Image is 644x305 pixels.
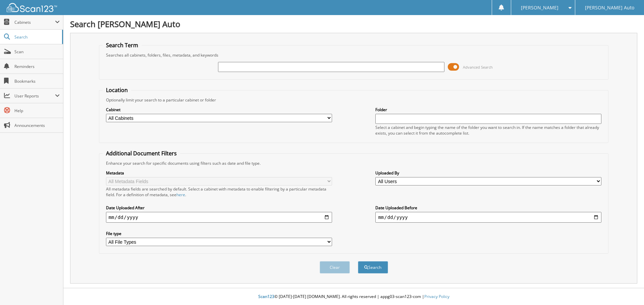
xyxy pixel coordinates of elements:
span: Cabinets [14,19,55,25]
div: Searches all cabinets, folders, files, metadata, and keywords [103,52,605,58]
span: Scan [14,49,60,55]
span: [PERSON_NAME] [521,6,558,10]
div: © [DATE]-[DATE] [DOMAIN_NAME]. All rights reserved | appg03-scan123-com | [63,289,644,305]
h1: Search [PERSON_NAME] Auto [70,18,637,29]
a: here [176,192,185,198]
legend: Additional Document Filters [103,150,180,157]
label: Cabinet [106,107,332,112]
div: Select a cabinet and begin typing the name of the folder you want to search in. If the name match... [375,125,601,136]
span: Search [14,34,59,40]
div: Optionally limit your search to a particular cabinet or folder [103,97,605,103]
label: Date Uploaded After [106,205,332,211]
img: scan123-logo-white.svg [7,3,57,12]
span: [PERSON_NAME] Auto [585,6,634,10]
input: end [375,212,601,223]
legend: Search Term [103,42,142,49]
a: Privacy Policy [424,294,449,299]
label: Date Uploaded Before [375,205,601,211]
label: Metadata [106,170,332,176]
button: Clear [320,261,350,274]
legend: Location [103,86,131,94]
span: User Reports [14,93,55,99]
span: Reminders [14,64,60,69]
span: Advanced Search [463,65,493,70]
label: Folder [375,107,601,112]
button: Search [358,261,388,274]
div: Enhance your search for specific documents using filters such as date and file type. [103,160,605,166]
iframe: Chat Widget [610,273,644,305]
label: Uploaded By [375,170,601,176]
span: Bookmarks [14,78,60,84]
label: File type [106,231,332,236]
div: All metadata fields are searched by default. Select a cabinet with metadata to enable filtering b... [106,186,332,198]
span: Help [14,108,60,113]
span: Announcements [14,123,60,128]
input: start [106,212,332,223]
span: Scan123 [258,294,274,299]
